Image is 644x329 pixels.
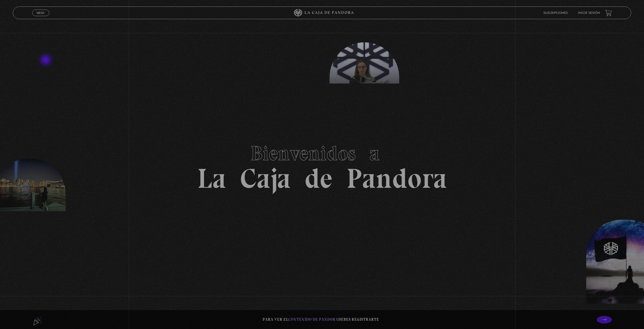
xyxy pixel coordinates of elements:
h1: La Caja de Pandora [197,137,447,192]
span: Cerrar [35,16,47,19]
a: Suscripciones [543,12,568,15]
span: Menu [36,11,45,14]
a: View your shopping cart [605,10,612,16]
span: contenido de Pandora [288,317,338,322]
p: Para ver el debes registrarte [263,316,379,323]
span: Bienvenidos a [251,141,393,165]
a: Inicie sesión [578,12,600,15]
